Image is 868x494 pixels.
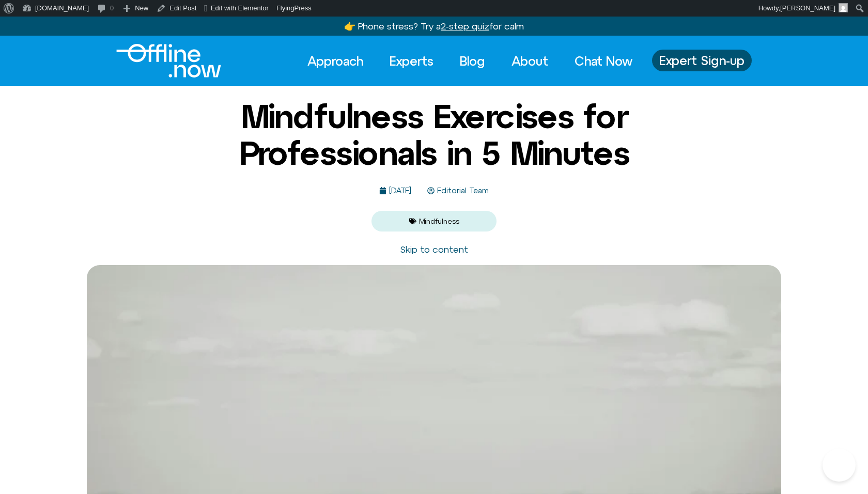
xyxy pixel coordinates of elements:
nav: Menu [298,50,642,72]
a: Editorial Team [427,187,489,195]
a: Approach [298,50,373,72]
a: Mindfulness [419,217,459,225]
a: Chat Now [565,50,642,72]
span: [PERSON_NAME] [780,4,835,12]
h1: Mindfulness Exercises for Professionals in 5 Minutes [183,98,685,171]
span: Editorial Team [435,187,489,195]
a: Blog [451,50,494,72]
a: Expert Sign-up [652,50,752,71]
div: Logo [116,44,204,78]
a: 👉 Phone stress? Try a2-step quizfor calm [344,21,524,32]
time: [DATE] [389,186,411,195]
a: Experts [380,50,443,72]
span: Expert Sign-up [659,54,745,67]
a: About [502,50,557,72]
u: 2-step quiz [441,21,489,32]
span: Edit with Elementor [211,4,269,12]
a: [DATE] [379,187,411,195]
a: Skip to content [400,244,468,255]
img: Offline.Now logo in white. Text of the words offline.now with a line going through the "O" [116,44,221,78]
iframe: Botpress [823,449,856,482]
